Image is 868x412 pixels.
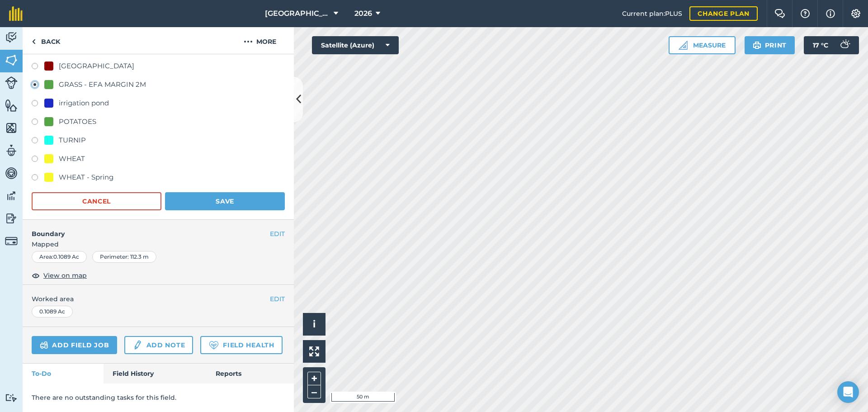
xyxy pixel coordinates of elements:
span: View on map [43,270,87,280]
div: WHEAT - Spring [59,172,113,183]
button: View on map [32,270,87,281]
a: Field History [104,364,206,384]
img: svg+xml;base64,PD94bWwgdmVyc2lvbj0iMS4wIiBlbmNvZGluZz0idXRmLTgiPz4KPCEtLSBHZW5lcmF0b3I6IEFkb2JlIE... [5,166,18,180]
img: svg+xml;base64,PHN2ZyB4bWxucz0iaHR0cDovL3d3dy53My5vcmcvMjAwMC9zdmciIHdpZHRoPSI5IiBoZWlnaHQ9IjI0Ii... [32,36,36,47]
button: + [307,372,321,385]
a: Add note [124,336,193,354]
img: A question mark icon [800,9,811,18]
div: POTATOES [59,116,96,127]
button: Satellite (Azure) [312,36,399,54]
div: TURNIP [59,135,86,146]
img: svg+xml;base64,PD94bWwgdmVyc2lvbj0iMS4wIiBlbmNvZGluZz0idXRmLTgiPz4KPCEtLSBHZW5lcmF0b3I6IEFkb2JlIE... [40,340,48,350]
img: svg+xml;base64,PHN2ZyB4bWxucz0iaHR0cDovL3d3dy53My5vcmcvMjAwMC9zdmciIHdpZHRoPSIxNyIgaGVpZ2h0PSIxNy... [826,8,835,19]
img: svg+xml;base64,PD94bWwgdmVyc2lvbj0iMS4wIiBlbmNvZGluZz0idXRmLTgiPz4KPCEtLSBHZW5lcmF0b3I6IEFkb2JlIE... [5,235,18,247]
img: svg+xml;base64,PD94bWwgdmVyc2lvbj0iMS4wIiBlbmNvZGluZz0idXRmLTgiPz4KPCEtLSBHZW5lcmF0b3I6IEFkb2JlIE... [5,76,18,89]
button: i [303,313,325,336]
div: [GEOGRAPHIC_DATA] [59,61,134,71]
div: Perimeter : 112.3 m [92,251,156,263]
img: svg+xml;base64,PD94bWwgdmVyc2lvbj0iMS4wIiBlbmNvZGluZz0idXRmLTgiPz4KPCEtLSBHZW5lcmF0b3I6IEFkb2JlIE... [5,189,18,203]
img: A cog icon [850,9,861,18]
img: svg+xml;base64,PHN2ZyB4bWxucz0iaHR0cDovL3d3dy53My5vcmcvMjAwMC9zdmciIHdpZHRoPSIxOCIgaGVpZ2h0PSIyNC... [32,270,40,281]
button: EDIT [270,294,285,304]
span: 17 ° C [813,36,828,54]
div: Open Intercom Messenger [837,381,859,403]
img: svg+xml;base64,PD94bWwgdmVyc2lvbj0iMS4wIiBlbmNvZGluZz0idXRmLTgiPz4KPCEtLSBHZW5lcmF0b3I6IEFkb2JlIE... [835,36,854,54]
img: svg+xml;base64,PD94bWwgdmVyc2lvbj0iMS4wIiBlbmNvZGluZz0idXRmLTgiPz4KPCEtLSBHZW5lcmF0b3I6IEFkb2JlIE... [5,393,18,402]
img: svg+xml;base64,PD94bWwgdmVyc2lvbj0iMS4wIiBlbmNvZGluZz0idXRmLTgiPz4KPCEtLSBHZW5lcmF0b3I6IEFkb2JlIE... [5,212,18,225]
img: Ruler icon [679,41,688,50]
img: svg+xml;base64,PD94bWwgdmVyc2lvbj0iMS4wIiBlbmNvZGluZz0idXRmLTgiPz4KPCEtLSBHZW5lcmF0b3I6IEFkb2JlIE... [132,340,142,350]
button: Cancel [32,192,161,210]
img: svg+xml;base64,PHN2ZyB4bWxucz0iaHR0cDovL3d3dy53My5vcmcvMjAwMC9zdmciIHdpZHRoPSI1NiIgaGVpZ2h0PSI2MC... [5,53,18,67]
button: 17 °C [804,36,859,54]
button: Measure [669,36,736,54]
button: EDIT [270,229,285,239]
span: Current plan : PLUS [622,9,682,19]
span: i [313,318,316,330]
a: Add field job [32,336,117,354]
img: fieldmargin Logo [9,6,23,21]
img: svg+xml;base64,PHN2ZyB4bWxucz0iaHR0cDovL3d3dy53My5vcmcvMjAwMC9zdmciIHdpZHRoPSI1NiIgaGVpZ2h0PSI2MC... [5,121,18,135]
span: Mapped [23,239,294,249]
div: 0.1089 Ac [32,306,73,317]
span: 2026 [354,8,372,19]
img: svg+xml;base64,PHN2ZyB4bWxucz0iaHR0cDovL3d3dy53My5vcmcvMjAwMC9zdmciIHdpZHRoPSI1NiIgaGVpZ2h0PSI2MC... [5,99,18,112]
h4: Boundary [23,220,270,239]
button: More [226,27,294,54]
a: Back [23,27,69,54]
a: Field Health [200,336,282,354]
div: WHEAT [59,153,85,164]
img: svg+xml;base64,PHN2ZyB4bWxucz0iaHR0cDovL3d3dy53My5vcmcvMjAwMC9zdmciIHdpZHRoPSIyMCIgaGVpZ2h0PSIyNC... [244,36,253,47]
button: Print [745,36,795,54]
p: There are no outstanding tasks for this field. [32,393,285,403]
div: Area : 0.1089 Ac [32,251,87,263]
img: svg+xml;base64,PHN2ZyB4bWxucz0iaHR0cDovL3d3dy53My5vcmcvMjAwMC9zdmciIHdpZHRoPSIxOSIgaGVpZ2h0PSIyNC... [753,40,761,51]
img: svg+xml;base64,PD94bWwgdmVyc2lvbj0iMS4wIiBlbmNvZGluZz0idXRmLTgiPz4KPCEtLSBHZW5lcmF0b3I6IEFkb2JlIE... [5,144,18,157]
a: Reports [207,364,294,384]
a: Change plan [689,6,758,21]
span: Worked area [32,294,285,304]
img: Four arrows, one pointing top left, one top right, one bottom right and the last bottom left [309,346,319,356]
span: [GEOGRAPHIC_DATA] [265,8,330,19]
a: To-Do [23,364,104,384]
div: irrigation pond [59,98,109,109]
img: svg+xml;base64,PD94bWwgdmVyc2lvbj0iMS4wIiBlbmNvZGluZz0idXRmLTgiPz4KPCEtLSBHZW5lcmF0b3I6IEFkb2JlIE... [5,31,18,44]
img: Two speech bubbles overlapping with the left bubble in the forefront [774,9,785,18]
div: GRASS - EFA MARGIN 2M [59,79,146,90]
button: – [307,385,321,398]
button: Save [165,192,285,210]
